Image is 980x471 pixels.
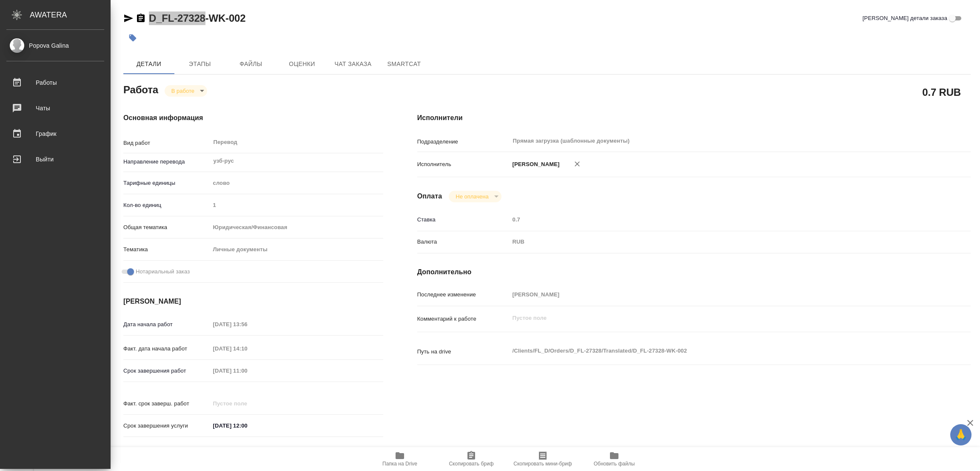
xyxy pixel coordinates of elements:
div: Выйти [6,153,104,166]
a: D_FL-27328-WK-002 [149,12,245,24]
button: Скопировать ссылку [136,13,146,23]
input: Пустое поле [210,318,285,330]
button: Папка на Drive [364,447,436,471]
div: слово [210,176,383,190]
span: SmartCat [384,59,424,69]
a: Работы [2,72,108,93]
a: Чаты [2,98,108,119]
h2: 0.7 RUB [922,85,961,99]
p: Комментарий к работе [417,315,510,323]
span: Нотариальный заказ [136,267,190,276]
p: Ставка [417,215,510,224]
p: Тематика [123,245,210,254]
span: Этапы [179,59,220,69]
div: В работе [449,191,501,202]
div: Личные документы [210,242,383,257]
a: Выйти [2,149,108,170]
p: Валюта [417,238,510,246]
p: Подразделение [417,138,510,146]
h4: Оплата [417,191,442,201]
input: Пустое поле [210,199,383,211]
input: ✎ Введи что-нибудь [210,419,285,432]
button: Скопировать ссылку для ЯМессенджера [123,13,134,23]
span: Скопировать бриф [449,461,493,467]
span: [PERSON_NAME] детали заказа [863,14,947,23]
button: 🙏 [950,424,971,445]
input: Пустое поле [210,397,285,410]
h4: Исполнители [417,113,971,123]
span: Детали [128,59,169,69]
p: Дата начала работ [123,320,210,329]
p: Путь на drive [417,348,510,356]
h2: Работа [123,81,158,97]
button: Не оплачена [453,193,491,200]
p: Факт. дата начала работ [123,345,210,353]
h4: [PERSON_NAME] [123,296,383,307]
span: Скопировать мини-бриф [513,461,572,467]
span: 🙏 [954,426,968,444]
p: Факт. срок заверш. работ [123,399,210,408]
div: AWATERA [30,6,111,23]
button: Скопировать мини-бриф [507,447,578,471]
div: Чаты [6,102,104,115]
span: Папка на Drive [382,461,417,467]
p: Последнее изменение [417,290,510,299]
span: Файлы [231,59,271,69]
p: Вид работ [123,139,210,147]
textarea: /Clients/FL_D/Orders/D_FL-27328/Translated/D_FL-27328-WK-002 [510,344,925,358]
div: Popova Galina [6,41,104,50]
div: Юридическая/Финансовая [210,220,383,235]
p: Общая тематика [123,223,210,232]
input: Пустое поле [210,365,285,377]
div: График [6,127,104,140]
button: В работе [169,87,197,95]
h4: Дополнительно [417,267,971,277]
button: Скопировать бриф [436,447,507,471]
div: RUB [510,235,925,249]
p: Срок завершения работ [123,367,210,375]
p: Срок завершения услуги [123,422,210,430]
input: Пустое поле [510,288,925,301]
p: Исполнитель [417,160,510,169]
span: Оценки [282,59,322,69]
span: Чат заказа [333,59,373,69]
div: Работы [6,76,104,89]
button: Обновить файлы [578,447,650,471]
p: [PERSON_NAME] [510,160,560,169]
button: Добавить тэг [123,29,142,47]
button: Удалить исполнителя [568,155,587,173]
input: Пустое поле [210,342,285,355]
h4: Основная информация [123,113,383,123]
span: Обновить файлы [594,461,635,467]
div: В работе [165,85,207,97]
a: График [2,123,108,144]
input: Пустое поле [510,213,925,226]
p: Тарифные единицы [123,179,210,187]
p: Кол-во единиц [123,201,210,210]
p: Направление перевода [123,158,210,166]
